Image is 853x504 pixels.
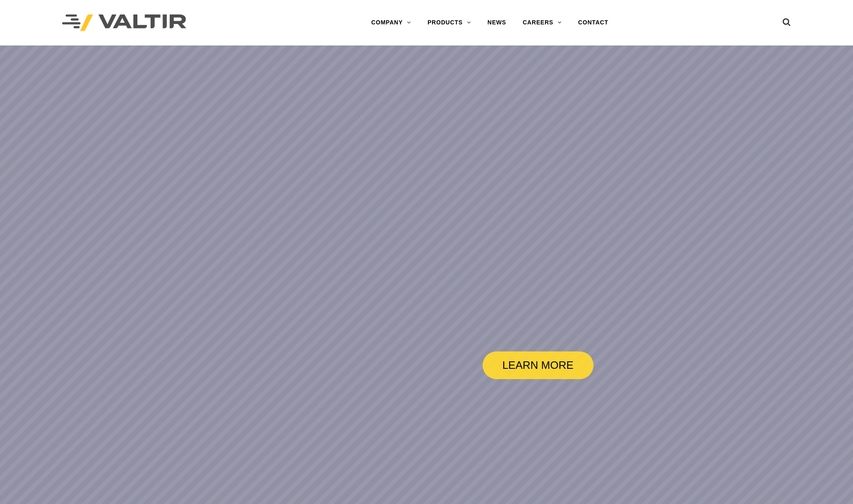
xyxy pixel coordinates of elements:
a: CONTACT [570,14,617,31]
img: Valtir [62,14,186,31]
a: NEWS [479,14,514,31]
a: COMPANY [363,14,419,31]
a: LEARN MORE [483,351,593,379]
a: CAREERS [514,14,570,31]
a: PRODUCTS [419,14,479,31]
